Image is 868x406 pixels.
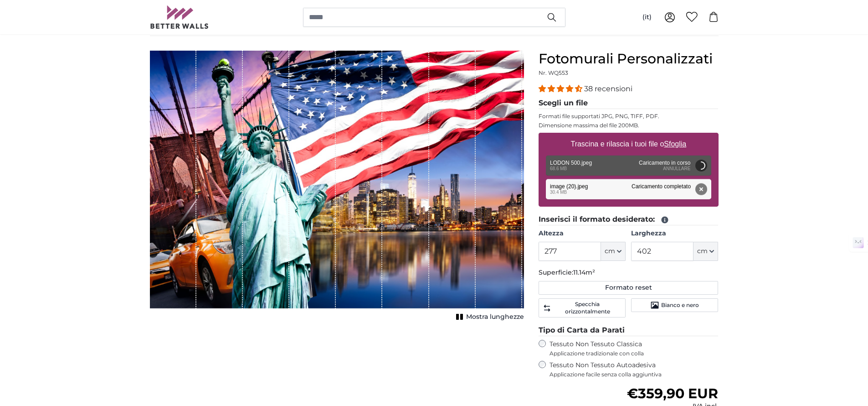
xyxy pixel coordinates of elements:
[693,242,718,261] button: cm
[150,5,209,29] img: Betterwalls
[539,325,719,336] legend: Tipo di Carta da Parati
[553,301,621,315] span: Specchia orizzontalmente
[550,371,719,378] span: Applicazione facile senza colla aggiuntiva
[150,51,524,323] div: 1 of 1
[539,122,719,129] p: Dimensione massima del file 200MB.
[539,113,719,120] p: Formati file supportati JPG, PNG, TIFF, PDF.
[661,302,699,309] span: Bianco e nero
[539,84,584,93] span: 4.34 stars
[550,340,719,357] label: Tessuto Non Tessuto Classica
[631,229,718,238] label: Larghezza
[539,298,626,318] button: Specchia orizzontalmente
[539,51,719,67] h1: Fotomurali Personalizzati
[605,247,615,256] span: cm
[539,229,626,238] label: Altezza
[584,84,632,93] span: 38 recensioni
[550,361,719,378] label: Tessuto Non Tessuto Autoadesiva
[573,268,595,276] span: 11.14m²
[635,9,659,26] button: (it)
[631,298,718,312] button: Bianco e nero
[664,140,686,148] u: Sfoglia
[627,385,718,402] span: €359,90 EUR
[567,135,690,153] label: Trascina e rilascia i tuoi file o
[601,242,626,261] button: cm
[539,268,719,277] p: Superficie:
[466,312,524,322] span: Mostra lunghezze
[539,214,719,225] legend: Inserisci il formato desiderato:
[697,247,708,256] span: cm
[550,350,719,357] span: Applicazione tradizionale con colla
[539,281,719,295] button: Formato reset
[453,311,524,323] button: Mostra lunghezze
[539,69,568,76] span: Nr. WQ553
[539,98,719,109] legend: Scegli un file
